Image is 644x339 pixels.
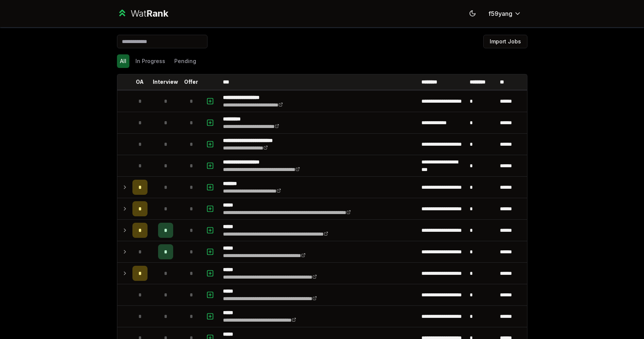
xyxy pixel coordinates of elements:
button: All [117,54,129,68]
div: Wat [131,8,168,20]
button: f59yang [483,7,527,20]
p: Offer [184,78,198,86]
button: Pending [171,54,199,68]
button: In Progress [132,54,168,68]
span: f59yang [489,9,512,18]
span: Rank [146,8,168,19]
button: Import Jobs [483,35,527,48]
p: Interview [153,78,178,86]
a: WatRank [117,8,169,20]
p: OA [136,78,144,86]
